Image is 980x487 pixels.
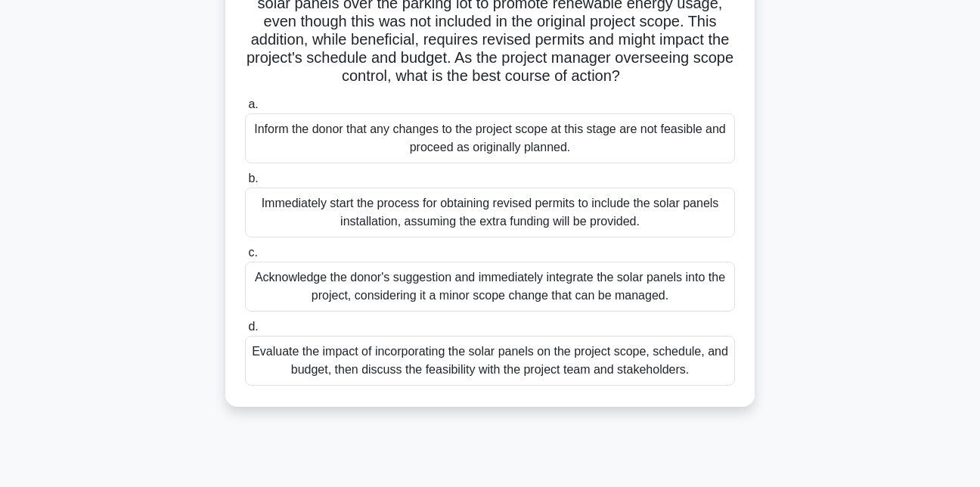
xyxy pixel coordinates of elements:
span: c. [248,246,257,259]
span: d. [248,320,258,333]
div: Immediately start the process for obtaining revised permits to include the solar panels installat... [245,188,735,237]
span: a. [248,98,258,110]
div: Inform the donor that any changes to the project scope at this stage are not feasible and proceed... [245,113,735,163]
div: Acknowledge the donor's suggestion and immediately integrate the solar panels into the project, c... [245,262,735,312]
span: b. [248,172,258,185]
div: Evaluate the impact of incorporating the solar panels on the project scope, schedule, and budget,... [245,336,735,386]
